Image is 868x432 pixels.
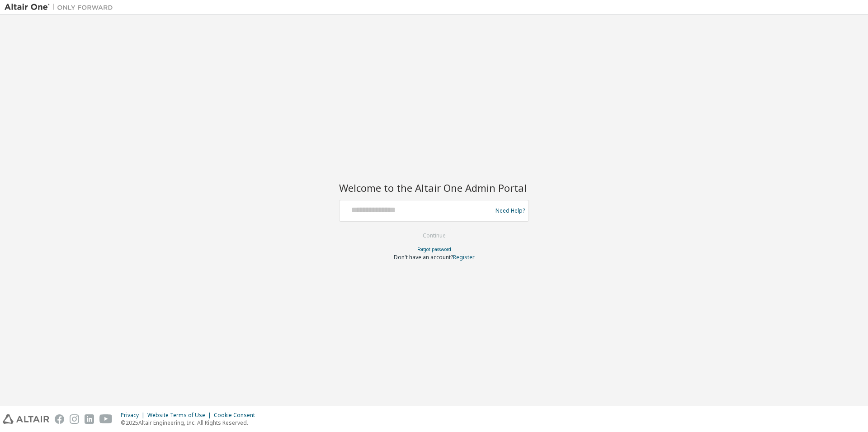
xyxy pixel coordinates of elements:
img: youtube.svg [99,414,113,424]
div: Cookie Consent [214,412,260,419]
img: linkedin.svg [85,414,94,424]
p: © 2025 Altair Engineering, Inc. All Rights Reserved. [121,419,260,427]
a: Forgot password [417,246,451,252]
span: Don't have an account? [394,253,453,261]
a: Register [453,253,475,261]
img: altair_logo.svg [3,414,49,424]
h2: Welcome to the Altair One Admin Portal [339,181,529,194]
div: Privacy [121,412,147,419]
div: Website Terms of Use [147,412,214,419]
img: facebook.svg [55,414,64,424]
img: instagram.svg [70,414,79,424]
img: Altair One [5,3,118,12]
